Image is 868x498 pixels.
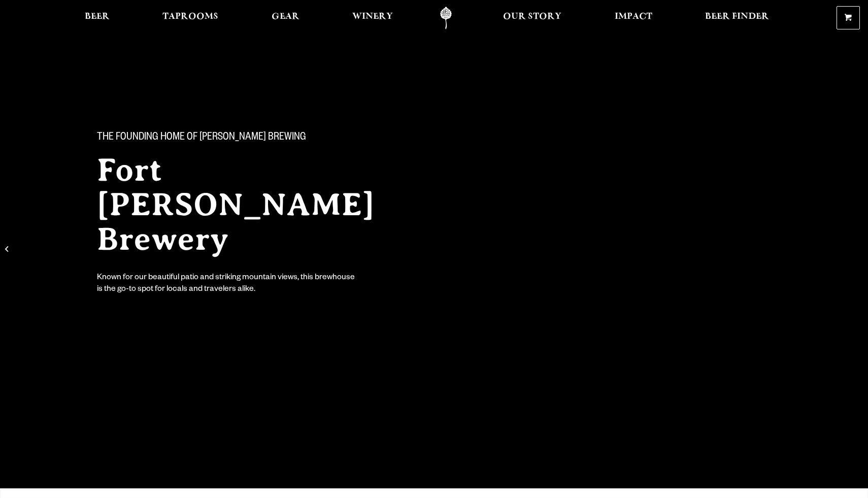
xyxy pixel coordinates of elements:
span: Beer [85,13,110,21]
a: Beer Finder [698,7,776,29]
a: Our Story [496,7,568,29]
a: Gear [265,7,306,29]
span: Impact [615,13,652,21]
a: Odell Home [427,7,465,29]
h2: Fort [PERSON_NAME] Brewery [97,153,414,256]
span: Our Story [503,13,561,21]
a: Impact [608,7,659,29]
span: Gear [272,13,299,21]
span: The Founding Home of [PERSON_NAME] Brewing [97,131,306,145]
span: Beer Finder [705,13,769,21]
span: Taprooms [162,13,218,21]
a: Taprooms [156,7,225,29]
span: Winery [352,13,393,21]
div: Known for our beautiful patio and striking mountain views, this brewhouse is the go-to spot for l... [97,273,357,296]
a: Winery [346,7,399,29]
a: Beer [78,7,116,29]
